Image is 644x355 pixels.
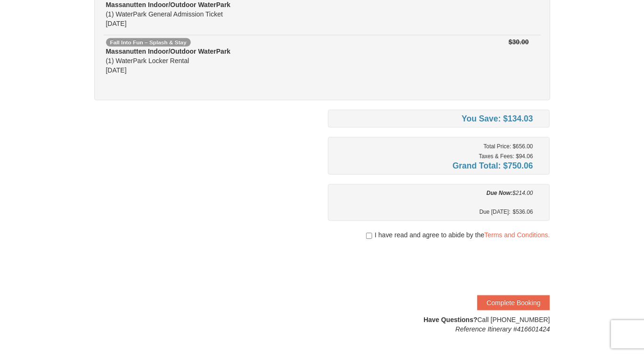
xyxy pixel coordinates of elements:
[106,47,409,75] div: (1) WaterPark Locker Rental [DATE]
[335,161,533,170] h4: Grand Total: $750.06
[456,325,550,333] em: Reference Itinerary #416601424
[335,114,533,123] h4: You Save: $134.03
[487,190,513,196] strong: Due Now:
[477,295,550,310] button: Complete Booking
[335,188,533,198] div: $214.00
[106,48,231,55] strong: Massanutten Indoor/Outdoor WaterPark
[483,143,533,150] small: Total Price: $656.00
[513,207,533,217] span: $536.06
[375,230,550,240] span: I have read and agree to abide by the
[484,231,550,239] a: Terms and Conditions.
[509,38,529,46] strike: $30.00
[328,315,550,334] div: Call [PHONE_NUMBER]
[407,249,550,286] iframe: reCAPTCHA
[106,1,231,8] strong: Massanutten Indoor/Outdoor WaterPark
[479,153,533,160] small: Taxes & Fees: $94.06
[106,38,191,47] span: Fall Into Fun – Splash & Stay
[424,316,477,323] strong: Have Questions?
[480,207,513,217] span: Due [DATE]:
